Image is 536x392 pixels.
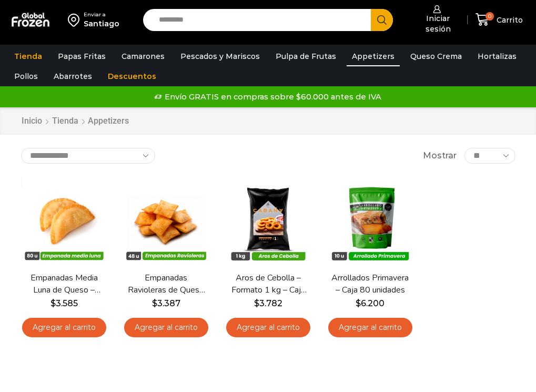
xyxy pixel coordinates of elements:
a: Papas Fritas [53,46,111,66]
a: Agregar al carrito: “Arrollados Primavera - Caja 80 unidades” [328,318,412,337]
a: Appetizers [347,46,400,66]
select: Pedido de la tienda [21,148,155,164]
div: Santiago [84,18,119,29]
span: Carrito [494,15,523,25]
a: Pulpa de Frutas [270,46,341,66]
span: Mostrar [423,150,457,162]
img: address-field-icon.svg [68,11,84,29]
bdi: 3.585 [50,298,78,308]
div: Enviar a [84,11,119,18]
h1: Appetizers [88,116,129,126]
a: Arrollados Primavera – Caja 80 unidades [331,272,409,296]
a: Abarrotes [48,66,97,86]
a: 0 Carrito [473,7,525,32]
a: Hortalizas [472,46,522,66]
a: Tienda [52,115,79,127]
span: 0 [486,12,494,21]
span: $ [356,298,361,308]
bdi: 3.387 [152,298,180,308]
button: Search button [371,9,393,31]
a: Camarones [116,46,170,66]
a: Inicio [21,115,43,127]
a: Agregar al carrito: “Empanadas Ravioleras de Queso - Caja 288 unidades” [124,318,208,337]
a: Aros de Cebolla – Formato 1 kg – Caja 10 kg [229,272,307,296]
a: Descuentos [103,66,161,86]
a: Pollos [9,66,43,86]
a: Empanadas Ravioleras de Queso – Caja 288 unidades [127,272,205,296]
a: Empanadas Media Luna de Queso – Caja 160 unidades [25,272,103,296]
span: $ [152,298,157,308]
a: Agregar al carrito: “Aros de Cebolla - Formato 1 kg - Caja 10 kg” [226,318,310,337]
a: Agregar al carrito: “Empanadas Media Luna de Queso - Caja 160 unidades” [22,318,106,337]
span: Iniciar sesión [411,13,462,34]
a: Tienda [9,46,47,66]
a: Pescados y Mariscos [175,46,265,66]
span: $ [50,298,56,308]
nav: Breadcrumb [21,115,129,127]
a: Queso Crema [405,46,467,66]
bdi: 6.200 [356,298,385,308]
span: $ [254,298,259,308]
bdi: 3.782 [254,298,282,308]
